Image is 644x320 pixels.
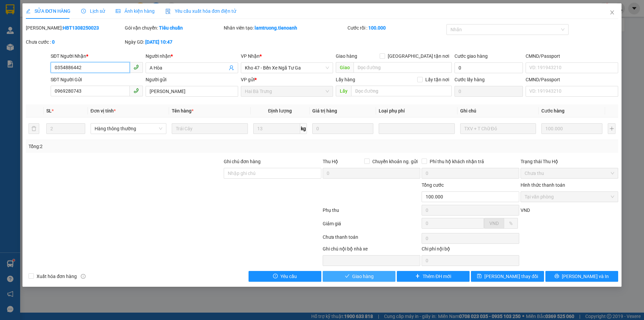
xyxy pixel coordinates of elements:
div: Chi phí nội bộ [422,245,519,255]
span: exclamation-circle [273,274,278,279]
span: Hai Bà Trưng [245,86,329,96]
label: Hình thức thanh toán [521,182,565,188]
span: Lấy hàng [336,77,355,82]
button: plusThêm ĐH mới [397,271,470,282]
span: save [477,274,482,279]
b: [DATE] 10:47 [145,39,172,45]
button: delete [29,123,39,134]
input: Dọc đường [354,62,452,73]
div: CMND/Passport [526,52,618,60]
div: Cước rồi : [347,24,445,32]
span: Tên hàng [172,108,194,113]
button: checkGiao hàng [323,271,395,282]
span: Yêu cầu [280,273,297,280]
div: SĐT Người Gửi [51,76,143,83]
span: Gửi: [36,4,127,11]
span: Hàng thông thường [95,124,162,134]
div: Phụ thu [322,207,421,218]
span: A Dương - 0349323487 [36,12,92,18]
span: close [609,10,615,15]
input: Dọc đường [351,86,452,96]
span: Giao [336,62,354,73]
label: Cước giao hàng [454,53,488,59]
span: [PERSON_NAME] và In [562,273,609,280]
span: clock-circle [81,9,86,13]
input: Ghi chú đơn hàng [224,168,321,179]
div: Người nhận [146,52,238,60]
span: Chuyển khoản ng. gửi [370,158,420,165]
div: Người gửi [146,76,238,83]
span: SỬA ĐƠN HÀNG [26,8,70,14]
b: HBT1308250023 [63,25,99,31]
b: 100.000 [368,25,386,31]
button: printer[PERSON_NAME] và In [545,271,618,282]
div: Trạng thái Thu Hộ [521,158,618,165]
span: edit [26,9,31,13]
span: Cước hàng [541,108,565,113]
div: Tổng: 2 [29,143,249,150]
span: kg [300,123,307,134]
span: [GEOGRAPHIC_DATA] tận nơi [385,52,452,60]
div: SĐT Người Nhận [51,52,143,60]
span: Yêu cầu xuất hóa đơn điện tử [165,8,236,14]
div: Chưa thanh toán [322,233,421,245]
span: Lấy [336,86,351,96]
span: VND [521,208,530,213]
span: printer [554,274,559,279]
span: Tại văn phòng [525,192,614,202]
input: Cước giao hàng [454,62,523,73]
input: VD: Bàn, Ghế [172,123,248,134]
span: Giao hàng [336,53,357,59]
span: Giao hàng [352,273,374,280]
span: Đơn vị tính [91,108,116,113]
img: icon [165,9,171,14]
div: CMND/Passport [526,76,618,83]
span: Giá trị hàng [312,108,337,113]
div: [PERSON_NAME]: [26,24,123,32]
th: Loại phụ phí [376,104,457,118]
div: Gói vận chuyển: [125,24,222,32]
span: Định lượng [268,108,292,113]
span: plus [415,274,420,279]
span: Kho 47 - Bến Xe Ngã Tư Ga [48,4,127,11]
span: Xuất hóa đơn hàng [34,273,79,280]
button: save[PERSON_NAME] thay đổi [471,271,544,282]
strong: Nhận: [4,41,139,78]
span: Phí thu hộ khách nhận trả [427,158,487,165]
span: info-circle [81,274,86,279]
span: picture [116,9,120,13]
span: [PERSON_NAME] thay đổi [484,273,538,280]
b: lamtruong.tienoanh [255,25,297,31]
label: Ghi chú đơn hàng [224,159,261,164]
span: Tổng cước [422,182,444,188]
button: exclamation-circleYêu cầu [249,271,321,282]
span: user-add [229,65,234,71]
span: Lấy tận nơi [423,76,452,83]
input: 0 [312,123,373,134]
span: Thu Hộ [323,159,338,164]
span: BXNTG1308250021 - [36,19,136,37]
span: phone [133,88,139,93]
label: Cước lấy hàng [454,77,485,82]
span: SL [46,108,52,113]
span: 21:20:58 [DATE] [36,26,136,37]
span: VND [489,221,499,226]
div: Chưa cước : [26,38,123,46]
div: Giảm giá [322,220,421,232]
span: Ảnh kiện hàng [116,8,155,14]
div: VP gửi [241,76,333,83]
span: % [509,221,513,226]
b: 0 [52,39,55,45]
span: 46138_mykhanhtb.tienoanh - In: [36,26,136,37]
span: check [345,274,350,279]
span: Lịch sử [81,8,105,14]
div: Ngày GD: [125,38,222,46]
th: Ghi chú [458,104,539,118]
span: phone [133,64,139,70]
div: Nhân viên tạo: [224,24,346,32]
input: 0 [541,123,602,134]
input: Ghi Chú [460,123,536,134]
div: Ghi chú nội bộ nhà xe [323,245,420,255]
span: Kho 47 - Bến Xe Ngã Tư Ga [245,63,329,73]
span: Chưa thu [525,168,614,178]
